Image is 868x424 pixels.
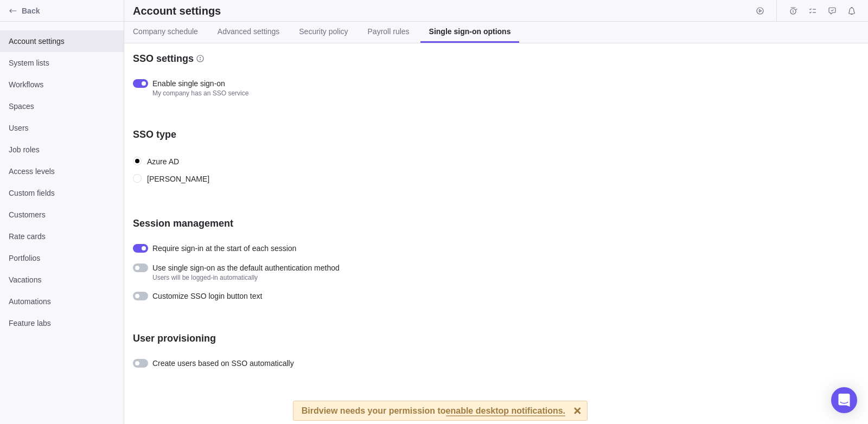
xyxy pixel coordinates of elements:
[133,26,198,37] span: Company schedule
[22,5,119,16] span: Back
[152,358,294,369] span: Create users based on SSO automatically
[420,22,520,43] a: Single sign-on options
[147,174,209,184] div: [PERSON_NAME]
[844,8,859,17] a: Notifications
[290,22,356,43] a: Security policy
[124,22,207,43] a: Company schedule
[9,209,115,220] span: Customers
[133,217,233,230] h3: Session management
[152,273,340,282] span: Users will be logged-in automatically
[9,57,115,68] span: System lists
[9,101,115,112] span: Spaces
[152,291,262,301] span: Customize SSO login button text
[359,22,418,43] a: Payroll rules
[786,8,801,17] a: Time logs
[299,26,348,37] span: Security policy
[133,174,143,184] input: [PERSON_NAME]
[218,26,279,37] span: Advanced settings
[133,3,221,18] h2: Account settings
[133,128,176,141] h3: SSO type
[152,262,340,273] span: Use single sign-on as the default authentication method
[9,318,115,329] span: Feature labs
[429,26,511,37] span: Single sign-on options
[752,3,768,18] span: Start timer
[9,231,115,242] span: Rate cards
[9,166,115,177] span: Access levels
[9,188,115,198] span: Custom fields
[825,3,840,18] span: Approval requests
[786,3,801,18] span: Time logs
[805,8,820,17] a: My assignments
[805,3,820,18] span: My assignments
[133,157,143,166] input: Azure AD
[152,89,248,98] span: My company has an SSO service
[844,3,859,18] span: Notifications
[9,144,115,155] span: Job roles
[133,52,194,65] h3: SSO settings
[9,296,115,307] span: Automations
[9,36,115,47] span: Account settings
[368,26,410,37] span: Payroll rules
[196,54,205,63] svg: info-description
[9,79,115,90] span: Workflows
[831,387,857,413] div: Open Intercom Messenger
[825,8,840,17] a: Approval requests
[302,401,565,420] div: Birdview needs your permission to
[9,274,115,285] span: Vacations
[9,123,115,133] span: Users
[446,407,565,416] span: enable desktop notifications.
[209,22,288,43] a: Advanced settings
[133,332,216,345] h3: User provisioning
[9,253,115,264] span: Portfolios
[152,78,248,89] span: Enable single sign-on
[147,157,179,166] div: Azure AD
[152,243,296,254] span: Require sign-in at the start of each session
